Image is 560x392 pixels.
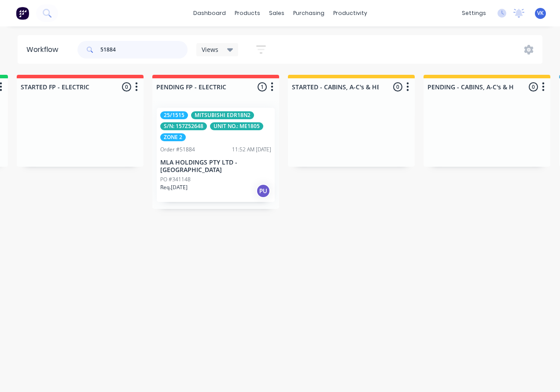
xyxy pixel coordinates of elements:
div: MITSUBISHI EDR18N2 [191,111,254,119]
p: Req. [DATE] [160,183,188,191]
div: purchasing [289,7,329,20]
div: Workflow [26,44,63,55]
p: MLA HOLDINGS PTY LTD - [GEOGRAPHIC_DATA] [160,159,271,174]
div: UNIT NO.: ME1805 [210,122,263,130]
div: 25/1515 [160,111,188,119]
div: productivity [329,7,372,20]
div: ZONE 2 [160,133,186,141]
img: Factory [16,7,29,20]
div: 25/1515MITSUBISHI EDR18N2S/N: 157Z52648UNIT NO.: ME1805ZONE 2Order #5188411:52 AM [DATE]MLA HOLDI... [157,108,275,202]
span: Views [202,45,218,54]
div: 11:52 AM [DATE] [232,146,271,154]
span: VK [537,9,544,17]
div: settings [457,7,490,20]
div: products [230,7,265,20]
div: S/N: 157Z52648 [160,122,207,130]
a: dashboard [189,7,230,20]
div: PU [256,184,270,198]
div: sales [265,7,289,20]
input: Search for orders... [100,41,188,59]
div: Order #51884 [160,146,195,154]
p: PO #341148 [160,176,191,183]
